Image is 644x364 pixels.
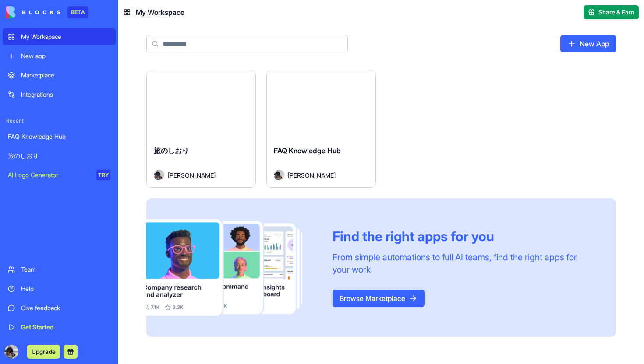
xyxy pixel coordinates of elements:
div: Team [21,265,110,274]
span: FAQ Knowledge Hub [274,146,341,155]
span: My Workspace [136,7,184,17]
a: Integrations [3,86,116,103]
button: Upgrade [27,345,60,359]
span: Share & Earn [598,8,634,17]
div: AI Logo Generator [8,171,90,179]
a: 旅のしおりAvatar[PERSON_NAME] [146,70,256,188]
img: ACg8ocKGMkBLkrH11c4-oXBPE9IQBBkip7VEx0a_ybWmsqEma-7jDUKZ=s96-c [4,345,18,359]
img: Frame_181_egmpey.png [146,219,318,316]
a: Help [3,280,116,297]
a: Browse Marketplace [333,290,425,307]
a: New app [3,47,116,65]
div: Marketplace [21,71,110,80]
div: Get Started [21,323,110,332]
a: My Workspace [3,28,116,45]
div: 旅のしおり [8,151,110,160]
a: Upgrade [27,347,60,356]
img: logo [6,6,60,18]
a: Get Started [3,318,116,336]
div: Help [21,284,110,293]
div: My Workspace [21,32,110,41]
span: 旅のしおり [154,146,189,155]
div: New app [21,52,110,60]
a: AI Logo GeneratorTRY [3,166,116,184]
div: Integrations [21,90,110,99]
a: FAQ Knowledge Hub [3,128,116,145]
div: From simple automations to full AI teams, find the right apps for your work [333,251,595,276]
div: TRY [96,170,110,180]
img: Avatar [274,170,284,180]
a: BETA [6,6,88,18]
a: Team [3,261,116,278]
img: Avatar [154,170,164,180]
a: Give feedback [3,299,116,317]
div: Give feedback [21,304,110,312]
span: [PERSON_NAME] [168,171,216,180]
button: Share & Earn [584,5,639,19]
a: FAQ Knowledge HubAvatar[PERSON_NAME] [266,70,376,188]
div: Find the right apps for you [333,228,595,244]
div: BETA [67,6,88,18]
span: Recent [3,117,116,124]
div: FAQ Knowledge Hub [8,132,110,141]
span: [PERSON_NAME] [288,171,336,180]
a: Marketplace [3,66,116,84]
a: 旅のしおり [3,147,116,164]
a: New App [560,35,616,52]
